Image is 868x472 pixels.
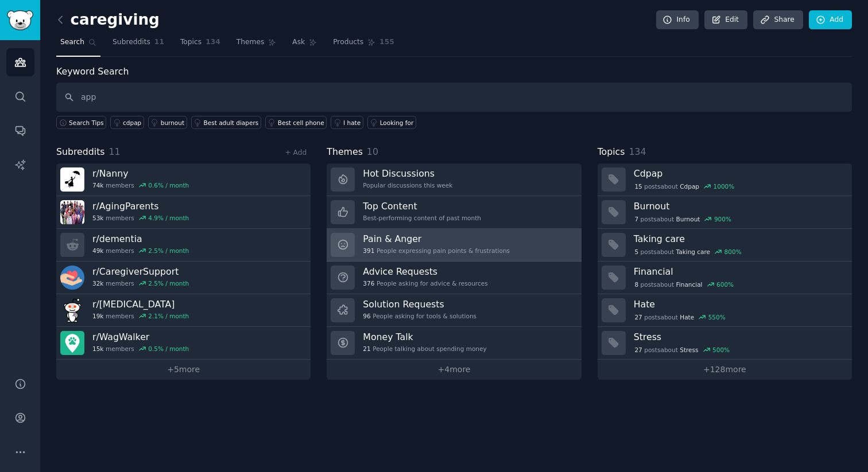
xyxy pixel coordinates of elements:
[148,116,187,129] a: burnout
[634,200,844,212] h3: Burnout
[92,331,189,343] h3: r/ WagWalker
[109,146,121,157] span: 11
[676,215,700,223] span: Burnout
[92,279,103,287] span: 32k
[634,313,642,321] span: 27
[327,229,581,262] a: Pain & Anger391People expressing pain points & frustrations
[716,280,734,288] div: 600 %
[161,119,184,127] div: burnout
[634,233,844,245] h3: Taking care
[598,262,852,294] a: Financial8postsaboutFinancial600%
[634,248,638,256] span: 5
[343,119,361,127] div: I hate
[92,233,189,245] h3: r/ dementia
[92,200,189,212] h3: r/ AgingParents
[598,163,852,196] a: Cdpap15postsaboutCdpap1000%
[278,119,324,127] div: Best cell phone
[56,145,105,159] span: Subreddits
[191,116,261,129] a: Best adult diapers
[154,37,164,48] span: 11
[363,247,510,255] div: People expressing pain points & frustrations
[704,10,747,30] a: Edit
[598,229,852,262] a: Taking care5postsaboutTaking care800%
[60,331,84,355] img: WagWalker
[265,116,327,129] a: Best cell phone
[367,146,378,157] span: 10
[113,37,150,48] span: Subreddits
[206,37,220,48] span: 134
[634,215,638,223] span: 7
[634,181,735,192] div: post s about
[327,145,363,159] span: Themes
[634,247,743,257] div: post s about
[180,37,201,48] span: Topics
[92,312,189,320] div: members
[363,298,476,310] h3: Solution Requests
[363,266,487,278] h3: Advice Requests
[598,145,625,159] span: Topics
[92,214,189,222] div: members
[56,11,160,29] h2: caregiving
[92,279,189,287] div: members
[714,182,735,190] div: 1000 %
[363,279,374,287] span: 376
[56,294,311,327] a: r/[MEDICAL_DATA]19kmembers2.1% / month
[60,200,84,224] img: AgingParents
[60,298,84,322] img: Alzheimers
[634,312,727,322] div: post s about
[92,247,189,255] div: members
[69,119,104,127] span: Search Tips
[714,215,731,223] div: 900 %
[92,345,103,353] span: 15k
[634,298,844,310] h3: Hate
[363,181,452,189] div: Popular discussions this week
[92,247,103,255] span: 49k
[108,33,168,57] a: Subreddits11
[232,33,281,57] a: Themes
[598,327,852,360] a: Stress27postsaboutStress500%
[680,346,698,354] span: Stress
[327,196,581,229] a: Top ContentBest-performing content of past month
[809,10,852,30] a: Add
[92,214,103,222] span: 53k
[288,33,321,57] a: Ask
[56,327,311,360] a: r/WagWalker15kmembers0.5% / month
[634,167,844,180] h3: Cdpap
[327,262,581,294] a: Advice Requests376People asking for advice & resources
[56,196,311,229] a: r/AgingParents53kmembers4.9% / month
[363,345,486,353] div: People talking about spending money
[56,360,311,380] a: +5more
[60,37,84,48] span: Search
[680,313,694,321] span: Hate
[656,10,699,30] a: Info
[92,345,189,353] div: members
[56,116,106,129] button: Search Tips
[60,167,84,192] img: Nanny
[56,163,311,196] a: r/Nanny74kmembers0.6% / month
[634,279,735,290] div: post s about
[327,163,581,196] a: Hot DiscussionsPopular discussions this week
[92,298,189,310] h3: r/ [MEDICAL_DATA]
[363,279,487,287] div: People asking for advice & resources
[110,116,144,129] a: cdpap
[329,33,398,57] a: Products155
[598,294,852,327] a: Hate27postsaboutHate550%
[753,10,803,30] a: Share
[148,279,189,287] div: 2.5 % / month
[148,312,189,320] div: 2.1 % / month
[363,200,481,212] h3: Top Content
[634,266,844,278] h3: Financial
[598,196,852,229] a: Burnout7postsaboutBurnout900%
[148,247,189,255] div: 2.5 % / month
[363,312,370,320] span: 96
[363,167,452,180] h3: Hot Discussions
[363,247,374,255] span: 391
[634,346,642,354] span: 27
[676,280,703,288] span: Financial
[379,37,394,48] span: 155
[634,214,733,224] div: post s about
[629,146,646,157] span: 134
[92,266,189,278] h3: r/ CaregiverSupport
[327,294,581,327] a: Solution Requests96People asking for tools & solutions
[92,167,189,180] h3: r/ Nanny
